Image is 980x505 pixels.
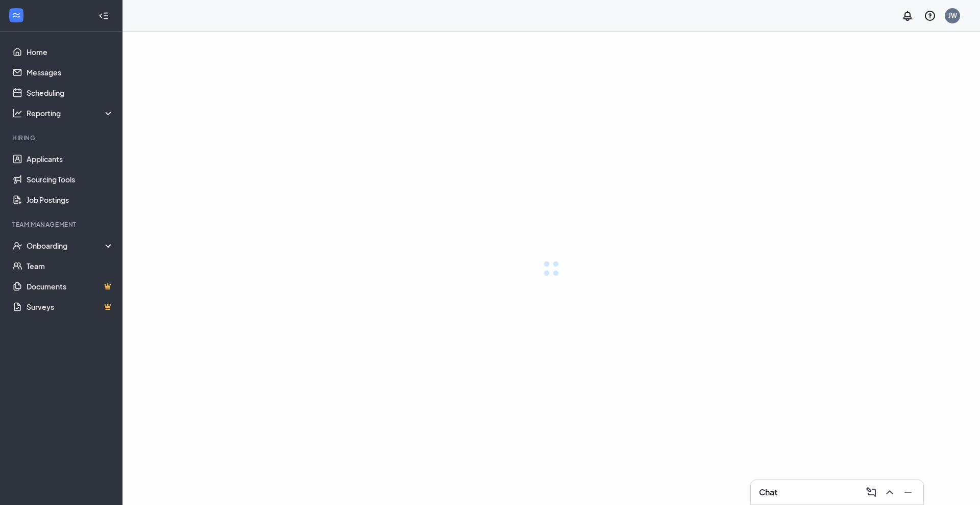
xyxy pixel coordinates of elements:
[27,62,114,83] a: Messages
[27,297,114,317] a: SurveysCrown
[27,83,114,103] a: Scheduling
[899,484,915,500] button: Minimize
[12,241,22,251] svg: UserCheck
[27,241,114,251] div: Onboarding
[27,169,114,190] a: Sourcing Tools
[759,487,777,498] h3: Chat
[880,484,897,500] button: ChevronUp
[884,486,896,498] svg: ChevronUp
[948,11,957,20] div: JW
[27,149,114,169] a: Applicants
[12,134,112,142] div: Hiring
[11,10,21,20] svg: WorkstreamLogo
[924,10,936,22] svg: QuestionInfo
[901,10,914,22] svg: Notifications
[12,220,112,229] div: Team Management
[902,486,914,498] svg: Minimize
[27,276,114,297] a: DocumentsCrown
[27,256,114,276] a: Team
[862,484,878,500] button: ComposeMessage
[865,486,877,498] svg: ComposeMessage
[99,11,109,21] svg: Collapse
[27,42,114,62] a: Home
[27,190,114,210] a: Job Postings
[27,108,114,118] div: Reporting
[12,108,22,118] svg: Analysis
